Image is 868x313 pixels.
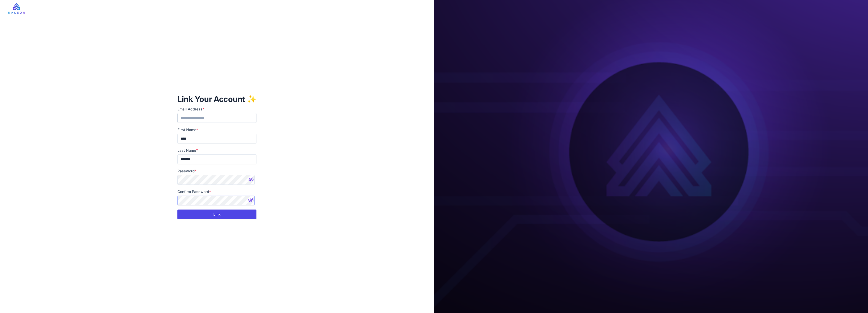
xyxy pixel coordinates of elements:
h1: Link Your Account ✨ [177,94,256,104]
img: Password hidden [246,197,256,207]
label: Last Name [177,148,256,153]
img: raleon-logo-whitebg.9aac0268.jpg [8,3,25,14]
label: Email Address [177,106,256,112]
img: Password hidden [246,176,256,186]
label: Confirm Password [177,189,256,195]
label: First Name [177,127,256,133]
button: Link [177,210,256,219]
label: Password [177,168,256,174]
